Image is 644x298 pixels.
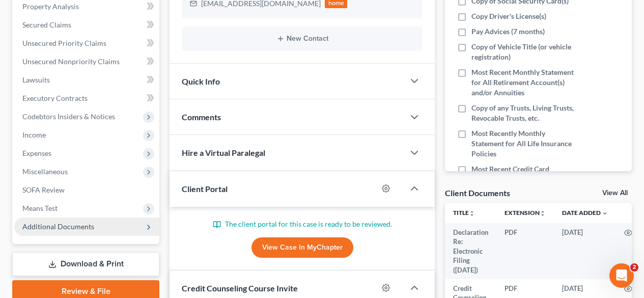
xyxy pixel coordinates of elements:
span: Property Analysis [22,2,79,11]
span: Quick Info [182,76,220,86]
p: The client portal for this case is ready to be reviewed. [182,219,423,229]
span: Unsecured Priority Claims [22,39,106,47]
a: SOFA Review [14,181,159,199]
i: unfold_more [469,210,475,216]
a: Date Added expand_more [562,209,608,216]
span: Most Recently Monthly Statement for All Life Insurance Policies [471,128,576,159]
span: Expenses [22,149,51,157]
button: New Contact [190,35,414,43]
i: expand_more [602,210,608,216]
span: Client Portal [182,184,228,194]
i: unfold_more [540,210,546,216]
td: PDF [496,223,554,279]
span: Most Recent Monthly Statement for All Retirement Account(s) and/or Annuities [471,67,576,98]
span: Lawsuits [22,75,50,84]
span: Executory Contracts [22,94,88,102]
span: Copy Driver's License(s) [471,11,546,21]
span: Copy of Vehicle Title (or vehicle registration) [471,42,576,62]
span: Copy of any Trusts, Living Trusts, Revocable Trusts, etc. [471,103,576,123]
a: Download & Print [12,252,159,276]
span: Codebtors Insiders & Notices [22,112,115,121]
span: Comments [182,112,221,122]
a: Unsecured Nonpriority Claims [14,52,159,71]
a: Titleunfold_more [453,209,475,216]
span: Income [22,130,46,139]
span: Secured Claims [22,20,71,29]
span: Credit Counseling Course Invite [182,283,298,293]
a: Lawsuits [14,71,159,89]
a: Unsecured Priority Claims [14,34,159,52]
span: SOFA Review [22,185,65,194]
iframe: Intercom live chat [609,263,634,288]
div: Client Documents [445,187,510,198]
a: Secured Claims [14,16,159,34]
a: Executory Contracts [14,89,159,107]
td: Declaration Re: Electronic Filing ([DATE]) [445,223,496,279]
span: Pay Advices (7 months) [471,26,545,37]
a: Extensionunfold_more [505,209,546,216]
a: View Case in MyChapter [251,237,353,258]
span: 2 [630,263,638,272]
span: Means Test [22,204,58,212]
span: Unsecured Nonpriority Claims [22,57,120,66]
span: Most Recent Credit Card Statements [471,164,576,184]
a: View All [602,189,628,197]
span: Hire a Virtual Paralegal [182,148,265,157]
span: Miscellaneous [22,167,68,176]
span: Additional Documents [22,222,94,231]
td: [DATE] [554,223,616,279]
